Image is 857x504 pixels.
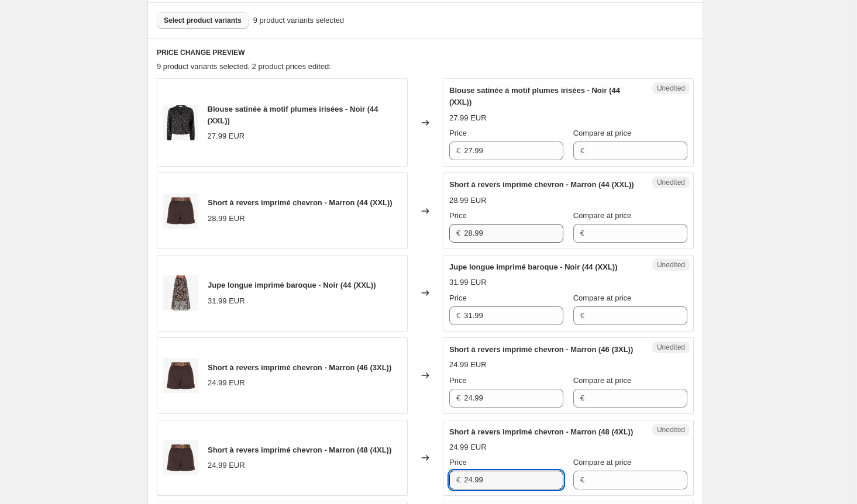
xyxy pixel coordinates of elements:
[657,260,685,270] span: Unedited
[164,16,242,25] span: Select product variants
[449,277,487,288] div: 31.99 EUR
[449,112,487,124] div: 27.99 EUR
[657,178,685,187] span: Unedited
[580,311,584,320] span: €
[573,458,632,467] span: Compare at price
[163,440,198,475] img: JOA-3944-1_80x.jpg
[208,377,245,389] div: 24.99 EUR
[657,343,685,352] span: Unedited
[208,213,245,225] div: 28.99 EUR
[449,427,633,436] span: Short à revers imprimé chevron - Marron (48 (4XL))
[456,393,460,402] span: €
[449,180,634,189] span: Short à revers imprimé chevron - Marron (44 (XXL))
[449,195,487,206] div: 28.99 EUR
[449,458,467,467] span: Price
[573,376,632,385] span: Compare at price
[449,294,467,302] span: Price
[163,194,198,229] img: JOA-3944-1_80x.jpg
[573,294,632,302] span: Compare at price
[449,359,487,371] div: 24.99 EUR
[449,263,617,271] span: Jupe longue imprimé baroque - Noir (44 (XXL))
[657,84,685,93] span: Unedited
[580,393,584,402] span: €
[449,441,487,453] div: 24.99 EUR
[163,358,198,393] img: JOA-3944-1_80x.jpg
[449,86,620,106] span: Blouse satinée à motif plumes irisées - Noir (44 (XXL))
[456,475,460,484] span: €
[456,311,460,320] span: €
[573,129,632,137] span: Compare at price
[208,446,391,454] span: Short à revers imprimé chevron - Marron (48 (4XL))
[573,211,632,220] span: Compare at price
[208,105,378,125] span: Blouse satinée à motif plumes irisées - Noir (44 (XXL))
[580,475,584,484] span: €
[456,146,460,155] span: €
[163,105,198,140] img: JOA-4045-1_80x.jpg
[208,295,245,307] div: 31.99 EUR
[253,15,344,26] span: 9 product variants selected
[157,48,694,57] h6: PRICE CHANGE PREVIEW
[449,129,467,137] span: Price
[208,281,376,289] span: Jupe longue imprimé baroque - Noir (44 (XXL))
[456,229,460,237] span: €
[163,275,198,310] img: JOA-3749-1_80x.jpg
[580,229,584,237] span: €
[157,12,249,29] button: Select product variants
[449,376,467,385] span: Price
[208,460,245,471] div: 24.99 EUR
[657,425,685,434] span: Unedited
[449,345,633,354] span: Short à revers imprimé chevron - Marron (46 (3XL))
[580,146,584,155] span: €
[208,198,393,207] span: Short à revers imprimé chevron - Marron (44 (XXL))
[449,211,467,220] span: Price
[157,62,331,71] span: 9 product variants selected. 2 product prices edited:
[208,363,391,372] span: Short à revers imprimé chevron - Marron (46 (3XL))
[208,130,245,142] div: 27.99 EUR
